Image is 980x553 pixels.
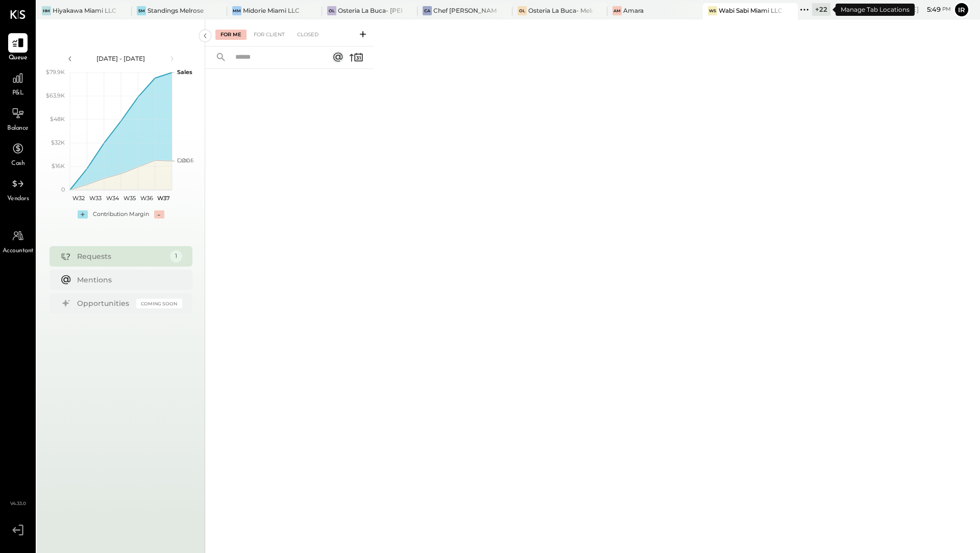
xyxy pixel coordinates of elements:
span: Accountant [3,247,34,256]
div: CA [423,6,432,15]
text: Labor [177,157,192,164]
div: Hiyakawa Miami LLC [53,6,116,15]
div: + 22 [812,3,830,16]
div: + [78,210,88,219]
div: Osteria La Buca- Melrose [528,6,592,15]
div: Wabi Sabi Miami LLC [719,6,782,15]
div: Closed [292,30,324,40]
a: Queue [1,33,35,63]
div: Osteria La Buca- [PERSON_NAME][GEOGRAPHIC_DATA] [338,6,402,15]
text: W33 [89,195,102,202]
div: Opportunities [77,298,131,308]
text: Sales [177,68,192,76]
a: Vendors [1,174,35,204]
div: OL [327,6,336,15]
div: Midorie Miami LLC [243,6,300,15]
div: Coming Soon [136,299,182,308]
span: Balance [7,124,29,133]
text: W35 [123,195,135,202]
text: W36 [140,195,153,202]
a: P&L [1,68,35,98]
div: SM [137,6,146,15]
div: [DATE] - [DATE] [78,54,164,63]
div: Contribution Margin [93,210,149,219]
div: Amara [623,6,644,15]
text: $48K [50,115,65,123]
a: Accountant [1,226,35,256]
div: OL [518,6,527,15]
span: P&L [12,89,24,98]
div: Am [612,6,622,15]
div: HM [42,6,51,15]
div: Standings Melrose [148,6,204,15]
a: Cash [1,139,35,169]
div: Chef [PERSON_NAME]'s Vineyard Restaurant [433,6,497,15]
span: Cash [11,159,24,169]
div: Requests [77,251,165,261]
div: 1 [170,250,182,262]
span: Vendors [7,195,29,204]
div: WS [708,6,717,15]
text: $16K [52,162,65,170]
text: $63.9K [46,92,65,99]
div: Manage Tab Locations [836,4,915,16]
a: Balance [1,104,35,133]
div: MM [232,6,241,15]
div: For Me [215,30,247,40]
text: W37 [157,195,169,202]
div: Mentions [77,275,177,285]
div: - [154,210,164,219]
button: Ir [953,2,970,18]
text: 0 [61,186,65,193]
div: For Client [249,30,290,40]
text: W34 [106,195,119,202]
text: $79.9K [46,68,65,76]
text: W32 [72,195,84,202]
text: $32K [51,139,65,146]
span: Queue [9,54,28,63]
